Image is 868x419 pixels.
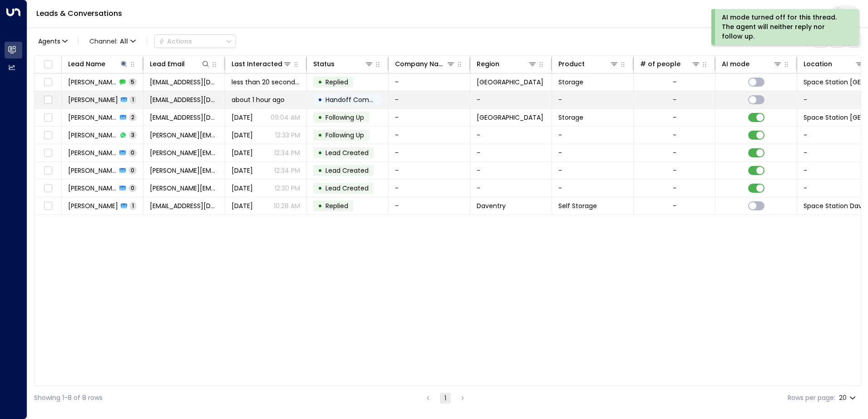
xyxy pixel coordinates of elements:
span: garyjohncollett@gmail.com [150,201,218,210]
div: - [673,201,676,210]
span: Toggle select row [42,112,54,123]
div: • [318,180,322,196]
span: Dominic Pang [68,148,117,157]
a: Leads & Conversations [36,8,122,19]
td: - [389,109,470,126]
div: • [318,110,322,125]
span: Toggle select row [42,94,54,106]
div: Region [477,58,499,69]
span: Lead Created [325,166,369,175]
span: London [477,113,543,122]
p: 12:34 PM [274,148,300,157]
td: - [389,73,470,91]
div: Company Name [395,58,455,69]
p: 10:28 AM [274,201,300,210]
span: Jun 24, 2025 [232,166,253,175]
span: Toggle select row [42,200,54,212]
div: Company Name [395,58,446,69]
span: Daventry [477,201,506,210]
span: All [120,38,128,45]
span: Dominic Gittus [68,201,118,210]
td: - [470,127,552,144]
span: jennifer.hopang@gmail.com [150,148,218,157]
td: - [552,127,634,144]
span: 1 [130,202,136,209]
td: - [470,180,552,197]
span: Replied [325,78,348,87]
td: - [552,144,634,161]
div: Lead Name [68,58,128,69]
span: djtatton369@gmail.com [150,113,218,122]
span: Storage [558,113,583,122]
td: - [389,91,470,108]
div: Last Interacted [232,58,282,69]
span: Toggle select all [42,59,54,70]
td: - [389,180,470,197]
div: Lead Name [68,58,105,69]
span: djtatton369@gmail.com [150,78,218,87]
span: jennifer.hopang@gmail.com [150,131,218,140]
span: Storage [558,78,583,87]
div: - [673,148,676,157]
div: • [318,92,322,107]
div: Status [313,58,335,69]
span: Handoff Completed [325,95,390,104]
td: - [389,162,470,179]
div: Actions [158,37,192,45]
span: Dominic Tatton [68,113,117,122]
span: djtatton369@gmail.com [150,95,218,104]
div: • [318,74,322,90]
span: 1 [130,96,136,103]
div: - [673,131,676,140]
span: Toggle select row [42,130,54,141]
td: - [389,144,470,161]
div: Region [477,58,537,69]
button: page 1 [440,393,451,404]
button: Channel:All [86,35,139,48]
span: Toggle select row [42,183,54,194]
span: about 1 hour ago [232,95,285,104]
span: Replied [325,201,348,210]
span: jennifer.hopang@gmail.com [150,166,218,175]
span: Dominic Pang [68,166,117,175]
button: Actions [154,34,236,48]
td: - [470,144,552,161]
td: - [389,197,470,214]
div: Lead Email [150,58,210,69]
div: • [318,127,322,143]
div: Product [558,58,585,69]
span: 2 [129,113,137,121]
span: Dominic Pang [68,131,117,140]
span: Jun 24, 2025 [232,148,253,157]
span: Self Storage [558,201,597,210]
span: Following Up [325,113,364,122]
span: less than 20 seconds ago [232,78,300,87]
span: 0 [128,149,137,156]
p: 12:30 PM [275,184,300,193]
span: Yesterday [232,113,253,122]
div: AI mode turned off for this thread. The agent will neither reply nor follow up. [722,13,847,41]
div: - [673,184,676,193]
div: - [673,166,676,175]
div: Status [313,58,374,69]
td: - [552,162,634,179]
p: 12:34 PM [274,166,300,175]
div: - [673,95,676,104]
div: Location [804,58,832,69]
div: Lead Email [150,58,185,69]
td: - [470,162,552,179]
td: - [470,91,552,108]
span: 5 [128,78,137,86]
span: 0 [128,184,137,192]
span: Dominic Tatton [68,95,118,104]
div: # of people [640,58,681,69]
div: • [318,145,322,161]
span: Toggle select row [42,147,54,159]
div: Button group with a nested menu [154,34,236,48]
p: 12:33 PM [275,131,300,140]
div: • [318,198,322,214]
nav: pagination navigation [422,392,469,404]
span: Dominic Pang [68,184,117,193]
span: Lead Created [325,184,369,193]
span: Channel: [86,35,139,48]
